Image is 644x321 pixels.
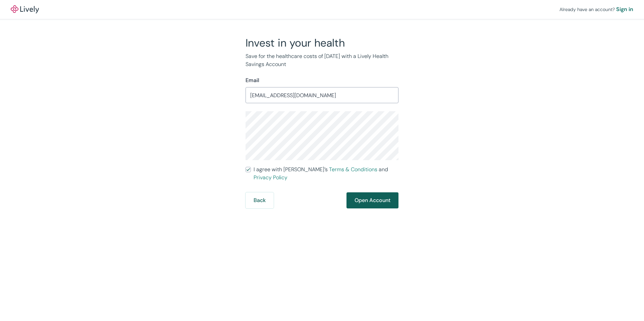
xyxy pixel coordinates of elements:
button: Back [246,192,274,208]
button: Open Account [346,192,398,208]
a: LivelyLively [11,5,39,13]
span: I agree with [PERSON_NAME]’s and [254,166,398,182]
a: Terms & Conditions [329,166,377,173]
label: Email [246,76,259,84]
a: Privacy Policy [254,174,287,181]
p: Save for the healthcare costs of [DATE] with a Lively Health Savings Account [246,52,398,68]
a: Sign in [616,5,633,13]
div: Already have an account? [559,5,633,13]
img: Lively [11,5,39,13]
h2: Invest in your health [246,36,398,50]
